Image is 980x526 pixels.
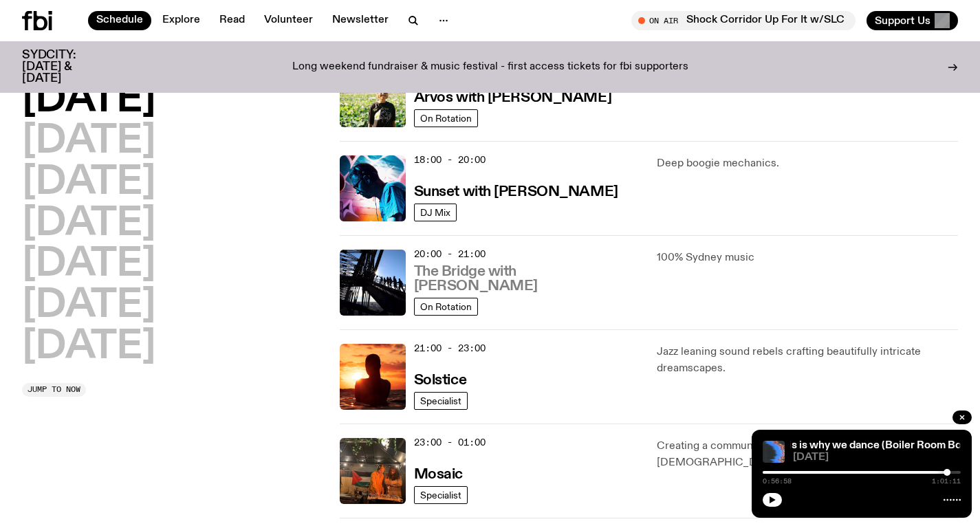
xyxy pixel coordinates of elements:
span: Support Us [875,14,930,27]
button: Support Us [867,11,958,30]
a: The Bridge with [PERSON_NAME] [414,262,641,294]
h3: Sunset with [PERSON_NAME] [414,185,618,199]
button: [DATE] [22,122,155,161]
img: People climb Sydney's Harbour Bridge [340,250,406,316]
span: 20:00 - 21:00 [414,248,486,261]
button: Jump to now [22,383,86,397]
a: On Rotation [414,298,478,316]
a: Arvos with [PERSON_NAME] [414,88,611,105]
span: 0:56:58 [763,478,792,485]
a: DJ Mix [414,204,457,221]
p: 100% Sydney music [657,250,958,266]
span: 1:01:11 [932,478,961,485]
button: [DATE] [22,328,155,366]
img: Simon Caldwell stands side on, looking downwards. He has headphones on. Behind him is a brightly ... [340,155,406,221]
a: Solstice [414,371,466,388]
a: Specialist [414,392,468,410]
span: 23:00 - 01:00 [414,436,486,449]
span: 21:00 - 23:00 [414,342,486,355]
span: Specialist [420,395,461,406]
span: Jump to now [28,386,80,393]
button: [DATE] [22,81,155,120]
p: Creating a community for Middle Eastern, [DEMOGRAPHIC_DATA], and African Culture. [657,438,958,471]
a: Volunteer [256,11,321,30]
button: On AirShock Corridor Up For It w/SLC [631,11,856,30]
button: [DATE] [22,245,155,284]
a: Read [211,11,253,30]
span: On Rotation [420,301,472,311]
img: Tommy and Jono Playing at a fundraiser for Palestine [340,438,406,504]
a: Schedule [88,11,151,30]
img: A girl standing in the ocean as waist level, staring into the rise of the sun. [340,344,406,410]
h3: SYDCITY: [DATE] & [DATE] [22,50,110,85]
p: Jazz leaning sound rebels crafting beautifully intricate dreamscapes. [657,344,958,377]
p: Deep boogie mechanics. [657,155,958,172]
h3: Mosaic [414,468,463,482]
span: Specialist [420,490,461,500]
a: Explore [154,11,208,30]
a: Newsletter [324,11,397,30]
p: Long weekend fundraiser & music festival - first access tickets for fbi supporters [292,61,688,74]
img: A spectral view of a waveform, warped and glitched [763,441,785,463]
h3: The Bridge with [PERSON_NAME] [414,265,641,294]
button: [DATE] [22,164,155,202]
span: [DATE] [793,452,961,463]
h3: Arvos with [PERSON_NAME] [414,91,611,105]
a: Sunset with [PERSON_NAME] [414,182,618,199]
button: [DATE] [22,287,155,325]
img: Bri is smiling and wearing a black t-shirt. She is standing in front of a lush, green field. Ther... [340,61,406,127]
button: [DATE] [22,205,155,243]
a: Mosaic [414,465,463,482]
span: DJ Mix [420,207,450,217]
a: Specialist [414,486,468,504]
span: On Rotation [420,113,472,123]
h3: Solstice [414,373,466,388]
a: On Rotation [414,109,478,127]
span: 18:00 - 20:00 [414,153,486,166]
